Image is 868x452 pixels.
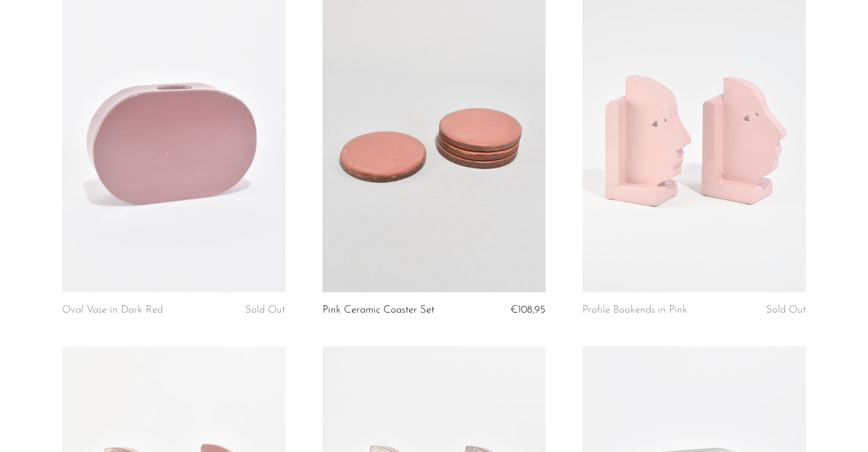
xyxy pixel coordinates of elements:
[323,305,434,316] a: Pink Ceramic Coaster Set
[582,305,687,316] a: Profile Bookends in Pink
[510,305,545,315] span: €108,95
[766,305,806,315] span: Sold Out
[245,305,285,315] span: Sold Out
[62,305,163,316] a: Oval Vase in Dark Red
